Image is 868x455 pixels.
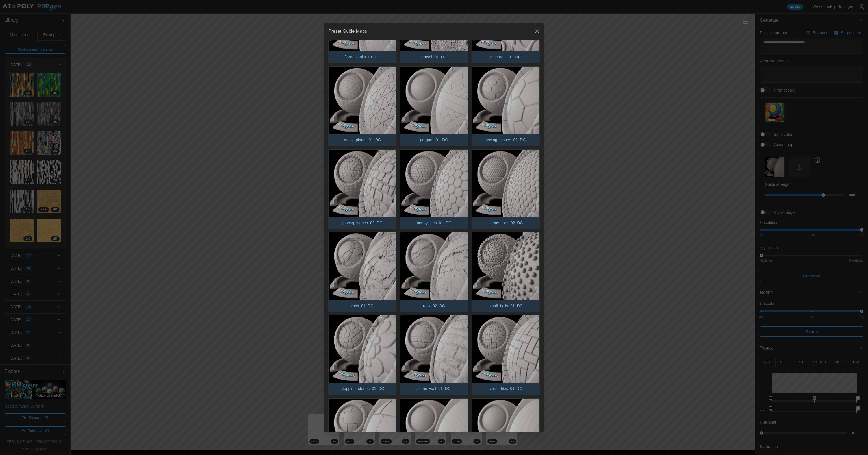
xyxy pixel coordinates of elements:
img: penny_tiles_02_DC.png [472,150,539,217]
button: street_tiles_01_DC.pngstreet_tiles_01_DC [472,315,540,395]
h2: Preset Guide Maps [328,29,367,34]
button: penny_tiles_02_DC.pngpenny_tiles_02_DC [472,149,540,229]
img: penny_tiles_01_DC.png [400,150,468,217]
p: small_balls_01_DC [486,300,526,312]
img: paving_stones_01_DC.png [472,67,539,134]
p: gravel_01_DC [418,51,450,63]
p: metal_plates_01_DC [341,134,384,145]
img: paving_stones_02_DC.png [329,150,396,217]
p: rock_02_DC [420,300,448,312]
img: stepping_stones_01_DC.png [329,315,396,383]
button: stepping_stones_01_DC.pngstepping_stones_01_DC [328,315,396,395]
button: parquet_01_DC.pngparquet_01_DC [400,66,468,146]
button: metal_plates_01_DC.pngmetal_plates_01_DC [328,66,396,146]
p: rock_01_DC [349,300,376,312]
img: stone_wall_01_DC.png [400,315,468,383]
button: paving_stones_01_DC.pngpaving_stones_01_DC [472,66,540,146]
img: rock_02_DC.png [400,232,468,300]
p: macaroni_01_DC [487,51,524,63]
img: rock_01_DC.png [329,232,396,300]
button: stone_wall_01_DC.pngstone_wall_01_DC [400,315,468,395]
p: penny_tiles_01_DC [414,217,454,228]
img: parquet_01_DC.png [400,67,468,134]
button: rock_01_DC.pngrock_01_DC [328,232,396,312]
button: penny_tiles_01_DC.pngpenny_tiles_01_DC [400,149,468,229]
p: stepping_stones_01_DC [338,383,387,394]
p: street_tiles_01_DC [486,383,525,394]
p: stone_wall_01_DC [415,383,453,394]
p: penny_tiles_02_DC [485,217,526,228]
button: rock_02_DC.pngrock_02_DC [400,232,468,312]
img: small_balls_01_DC.png [472,232,539,300]
img: street_tiles_01_DC.png [472,315,539,383]
img: metal_plates_01_DC.png [329,67,396,134]
button: paving_stones_02_DC.pngpaving_stones_02_DC [328,149,396,229]
p: parquet_01_DC [417,134,451,145]
button: small_balls_01_DC.pngsmall_balls_01_DC [472,232,540,312]
p: floor_planks_01_DC [342,51,383,63]
p: paving_stones_02_DC [340,217,385,228]
p: paving_stones_01_DC [483,134,528,145]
